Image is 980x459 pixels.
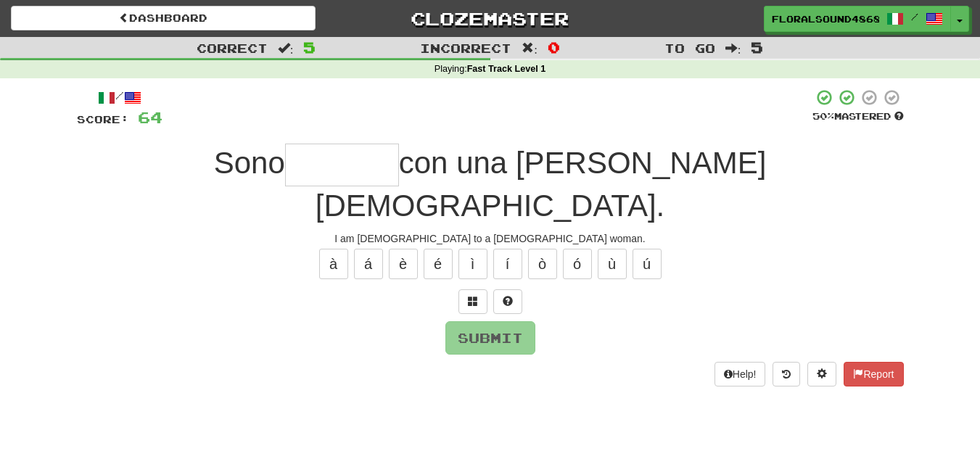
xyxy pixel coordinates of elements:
button: ó [563,249,592,279]
button: ú [633,249,662,279]
span: To go [664,41,715,55]
span: : [522,42,538,54]
span: 0 [548,38,560,56]
span: : [725,42,741,54]
a: FloralSound4868 / [764,6,951,32]
strong: Fast Track Level 1 [467,64,546,74]
button: Help! [715,362,766,386]
button: Submit [445,321,535,355]
button: è [389,249,418,279]
span: / [911,12,918,22]
button: Round history (alt+y) [773,362,800,386]
button: Report [844,362,903,386]
span: FloralSound4868 [772,12,879,25]
span: con una [PERSON_NAME] [DEMOGRAPHIC_DATA]. [316,146,767,223]
span: Score: [77,113,129,125]
button: á [354,249,383,279]
button: é [424,249,453,279]
button: ò [528,249,557,279]
div: Mastered [812,110,904,123]
span: 64 [138,108,162,126]
div: I am [DEMOGRAPHIC_DATA] to a [DEMOGRAPHIC_DATA] woman. [77,231,904,246]
span: 5 [751,38,763,56]
span: 50 % [812,110,834,122]
button: ù [598,249,627,279]
span: Correct [197,41,268,55]
div: / [77,88,162,107]
button: í [493,249,522,279]
span: Sono [214,146,285,180]
span: : [278,42,294,54]
button: Switch sentence to multiple choice alt+p [458,289,487,314]
a: Dashboard [11,6,316,30]
span: Incorrect [420,41,511,55]
button: ì [458,249,487,279]
span: 5 [303,38,316,56]
a: Clozemaster [337,6,642,31]
button: à [319,249,348,279]
button: Single letter hint - you only get 1 per sentence and score half the points! alt+h [493,289,522,314]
